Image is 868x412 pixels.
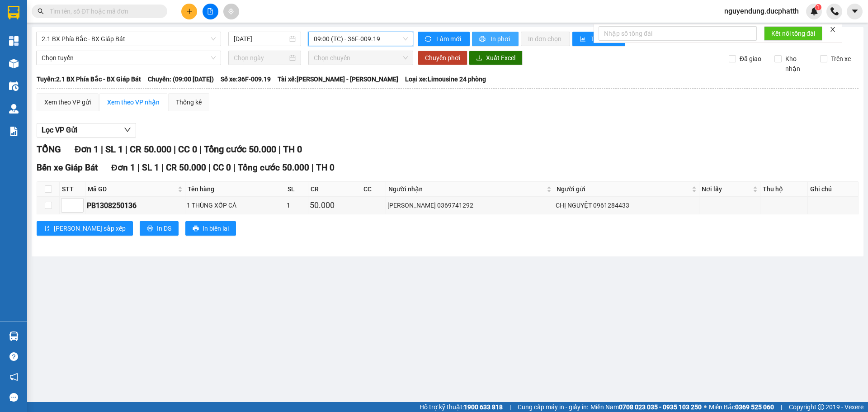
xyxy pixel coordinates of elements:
span: nguyendung.ducphatth [717,5,806,17]
span: | [509,402,511,412]
span: copyright [818,404,824,410]
button: caret-down [847,4,863,19]
span: Đơn 1 [75,144,99,155]
span: | [208,162,211,173]
span: Mã GD [88,184,176,194]
span: Chọn chuyến [314,51,408,65]
span: download [476,55,482,62]
span: | [233,162,236,173]
th: CC [361,182,386,197]
div: [PERSON_NAME] 0369741292 [387,200,552,210]
div: Thống kê [176,97,202,107]
span: | [125,144,127,155]
span: | [199,144,202,155]
span: | [781,402,782,412]
span: Nơi lấy [702,184,750,194]
span: In DS [157,223,171,233]
span: caret-down [851,7,859,15]
span: Cung cấp máy in - giấy in: [518,402,588,412]
img: warehouse-icon [9,104,19,114]
span: SL 1 [142,162,159,173]
span: Hỗ trợ kỹ thuật: [420,402,503,412]
button: Chuyển phơi [418,51,467,65]
th: Ghi chú [808,182,858,197]
span: | [161,162,164,173]
span: | [101,144,103,155]
span: aim [228,8,234,14]
span: printer [193,225,199,232]
span: SL 1 [105,144,123,155]
span: question-circle [9,352,18,361]
button: printerIn biên lai [185,221,236,236]
img: warehouse-icon [9,81,19,91]
span: printer [479,36,487,43]
span: search [38,8,44,14]
button: printerIn DS [140,221,179,236]
span: [PERSON_NAME] sắp xếp [54,223,126,233]
input: Nhập số tổng đài [599,26,757,41]
span: Tài xế: [PERSON_NAME] - [PERSON_NAME] [278,74,398,84]
span: Đơn 1 [111,162,135,173]
span: printer [147,225,153,232]
img: warehouse-icon [9,331,19,341]
input: Tìm tên, số ĐT hoặc mã đơn [50,6,156,16]
strong: 0708 023 035 - 0935 103 250 [619,403,702,411]
div: CHỊ NGUYỆT 0961284433 [556,200,698,210]
span: | [137,162,140,173]
button: downloadXuất Excel [469,51,523,65]
span: Lọc VP Gửi [42,124,77,136]
span: down [124,126,131,133]
span: sort-ascending [44,225,50,232]
span: CC 0 [213,162,231,173]
input: 13/08/2025 [234,34,288,44]
span: plus [186,8,193,14]
button: plus [181,4,197,19]
strong: 1900 633 818 [464,403,503,411]
div: 50.000 [310,199,359,212]
span: 2.1 BX Phía Bắc - BX Giáp Bát [42,32,216,46]
span: Tổng cước 50.000 [204,144,276,155]
span: Số xe: 36F-009.19 [221,74,271,84]
img: warehouse-icon [9,59,19,68]
span: TỔNG [37,144,61,155]
span: Đã giao [736,54,765,64]
span: Kết nối tổng đài [771,28,815,38]
button: file-add [203,4,218,19]
button: bar-chartThống kê [572,32,625,46]
span: Tổng cước 50.000 [238,162,309,173]
button: Lọc VP Gửi [37,123,136,137]
span: In biên lai [203,223,229,233]
th: STT [60,182,85,197]
span: file-add [207,8,213,14]
div: PB1308250136 [87,200,184,211]
img: phone-icon [830,7,839,15]
span: | [311,162,314,173]
span: 09:00 (TC) - 36F-009.19 [314,32,408,46]
span: notification [9,373,18,381]
img: logo-vxr [8,6,19,19]
span: In phơi [491,34,511,44]
span: TH 0 [316,162,335,173]
span: Miền Bắc [709,402,774,412]
span: Xuất Excel [486,53,515,63]
span: close [830,26,836,33]
span: Người nhận [388,184,545,194]
span: Loại xe: Limousine 24 phòng [405,74,486,84]
sup: 1 [815,4,821,10]
th: CR [308,182,361,197]
span: TH 0 [283,144,302,155]
span: Chuyến: (09:00 [DATE]) [148,74,214,84]
div: Xem theo VP gửi [44,97,91,107]
div: 1 THÙNG XỐP CÁ [187,200,283,210]
strong: 0369 525 060 [735,403,774,411]
span: Bến xe Giáp Bát [37,162,98,173]
span: Kho nhận [782,54,813,74]
th: Tên hàng [185,182,285,197]
td: PB1308250136 [85,197,185,214]
button: In đơn chọn [521,32,570,46]
span: ⚪️ [704,405,707,409]
img: solution-icon [9,127,19,136]
span: Làm mới [436,34,462,44]
span: | [278,144,281,155]
span: 1 [816,4,820,10]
